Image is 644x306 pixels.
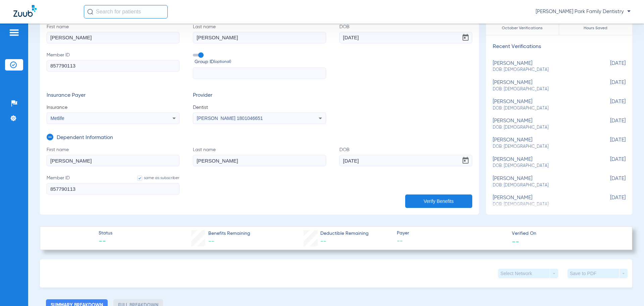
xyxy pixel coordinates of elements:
div: [PERSON_NAME] [493,99,592,111]
span: DOB: [DEMOGRAPHIC_DATA] [493,163,592,169]
input: DOBOpen calendar [339,32,472,43]
input: Last name [193,32,326,43]
span: -- [397,237,506,246]
span: Insurance [47,104,179,111]
small: (optional) [214,58,231,65]
label: Member ID [47,175,179,194]
div: [PERSON_NAME] [493,157,592,169]
span: -- [320,238,326,245]
div: [PERSON_NAME] [493,80,592,92]
button: Verify Benefits [405,194,472,208]
label: DOB [339,146,472,166]
div: [PERSON_NAME] [493,60,592,73]
span: Dentist [193,104,326,111]
span: DOB: [DEMOGRAPHIC_DATA] [493,67,592,73]
input: Member IDsame as subscriber [47,183,179,194]
img: Zuub Logo [13,5,37,17]
input: First name [47,155,179,166]
label: same as subscriber [130,175,179,181]
span: DOB: [DEMOGRAPHIC_DATA] [493,144,592,150]
button: Open calendar [459,154,472,167]
label: Last name [193,24,326,43]
span: [DATE] [592,118,626,130]
div: [PERSON_NAME] [493,137,592,149]
img: Search Icon [87,9,93,15]
span: Metlife [51,116,64,121]
h3: Insurance Payer [47,92,179,99]
span: Status [99,230,112,237]
span: Deductible Remaining [320,230,369,237]
span: [DATE] [592,99,626,111]
input: Search for patients [84,5,168,18]
span: [DATE] [592,60,626,73]
h3: Provider [193,92,326,99]
span: Verified On [512,230,621,237]
span: [PERSON_NAME] Park Family Dentistry [536,8,631,15]
span: [DATE] [592,176,626,188]
span: [PERSON_NAME] 1801046651 [197,116,263,121]
span: [DATE] [592,195,626,207]
label: First name [47,146,179,166]
input: Member ID [47,60,179,72]
span: DOB: [DEMOGRAPHIC_DATA] [493,125,592,131]
span: DOB: [DEMOGRAPHIC_DATA] [493,86,592,92]
span: DOB: [DEMOGRAPHIC_DATA] [493,182,592,188]
button: Open calendar [459,31,472,44]
span: -- [512,238,519,245]
div: [PERSON_NAME] [493,195,592,207]
h3: Dependent Information [57,135,113,141]
img: hamburger-icon [9,29,19,37]
span: -- [99,237,112,247]
span: October Verifications [486,25,559,32]
input: Last name [193,155,326,166]
input: First name [47,32,179,43]
span: [DATE] [592,80,626,92]
span: [DATE] [592,157,626,169]
span: [DATE] [592,137,626,149]
span: DOB: [DEMOGRAPHIC_DATA] [493,105,592,112]
span: Hours Saved [559,25,632,32]
span: Payer [397,230,506,237]
label: DOB [339,24,472,43]
span: Benefits Remaining [208,230,250,237]
span: Group ID [195,58,326,65]
div: [PERSON_NAME] [493,176,592,188]
label: First name [47,24,179,43]
label: Last name [193,146,326,166]
input: DOBOpen calendar [339,155,472,166]
label: Member ID [47,52,179,79]
h3: Recent Verifications [486,44,632,50]
span: -- [208,238,214,245]
div: [PERSON_NAME] [493,118,592,130]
